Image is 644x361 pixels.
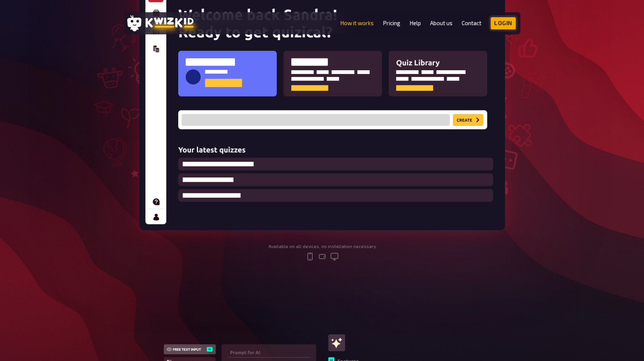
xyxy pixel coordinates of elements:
a: Pricing [383,20,400,26]
a: Contact [462,20,481,26]
svg: tablet [318,252,327,261]
div: Available on all devices, no installation necessary [268,244,376,249]
a: About us [430,20,452,26]
svg: mobile [305,252,315,261]
a: Help [409,20,421,26]
svg: desktop [330,252,339,261]
a: Login [491,17,516,29]
a: How it works [340,20,374,26]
